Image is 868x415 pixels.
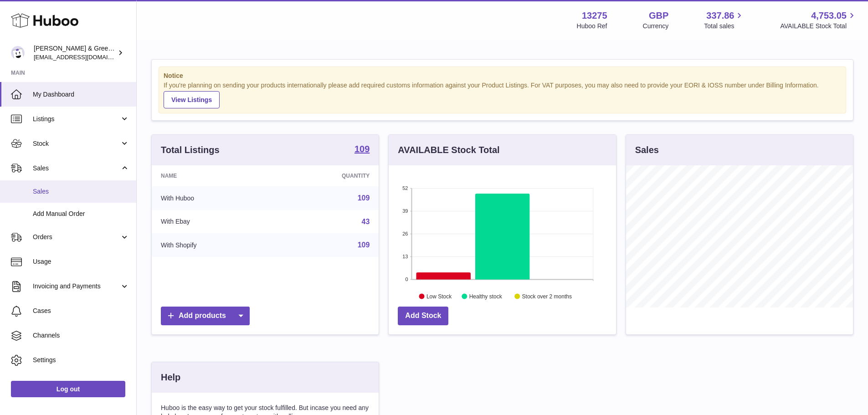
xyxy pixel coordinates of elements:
a: Log out [11,381,125,397]
span: AVAILABLE Stock Total [780,22,857,31]
text: Healthy stock [469,293,503,299]
h3: Sales [635,144,659,156]
a: 109 [358,194,370,202]
span: Stock [33,139,120,148]
div: Huboo Ref [577,22,607,31]
span: [EMAIL_ADDRESS][DOMAIN_NAME] [34,53,134,61]
span: Invoicing and Payments [33,282,120,291]
text: Stock over 2 months [522,293,572,299]
td: With Shopify [152,233,274,257]
span: Cases [33,307,129,315]
text: 26 [403,231,408,236]
img: internalAdmin-13275@internal.huboo.com [11,46,25,60]
text: 13 [403,254,408,259]
span: My Dashboard [33,90,129,99]
a: 109 [354,144,370,155]
span: Settings [33,356,129,364]
a: Add products [161,307,250,325]
td: With Ebay [152,210,274,234]
h3: AVAILABLE Stock Total [398,144,499,156]
text: 39 [403,208,408,214]
h3: Help [161,371,180,384]
span: Add Manual Order [33,210,129,218]
div: Currency [643,22,669,31]
a: Add Stock [398,307,448,325]
span: 4,753.05 [811,10,847,22]
th: Quantity [274,165,379,186]
a: 4,753.05 AVAILABLE Stock Total [780,10,857,31]
strong: 109 [354,144,370,154]
td: With Huboo [152,186,274,210]
span: Channels [33,331,129,340]
strong: 13275 [582,10,607,22]
a: 337.86 Total sales [704,10,745,31]
div: [PERSON_NAME] & Green Ltd [34,44,116,61]
span: Listings [33,115,120,123]
h3: Total Listings [161,144,220,156]
strong: GBP [649,10,668,22]
span: 337.86 [706,10,734,22]
text: Low Stock [426,293,452,299]
a: 43 [362,218,370,225]
span: Orders [33,233,120,241]
text: 52 [403,185,408,191]
a: 109 [358,241,370,249]
a: View Listings [164,91,220,108]
span: Sales [33,187,129,196]
span: Total sales [704,22,745,31]
span: Sales [33,164,120,173]
strong: Notice [164,72,841,80]
th: Name [152,165,274,186]
span: Usage [33,257,129,266]
div: If you're planning on sending your products internationally please add required customs informati... [164,81,841,108]
text: 0 [406,277,408,282]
